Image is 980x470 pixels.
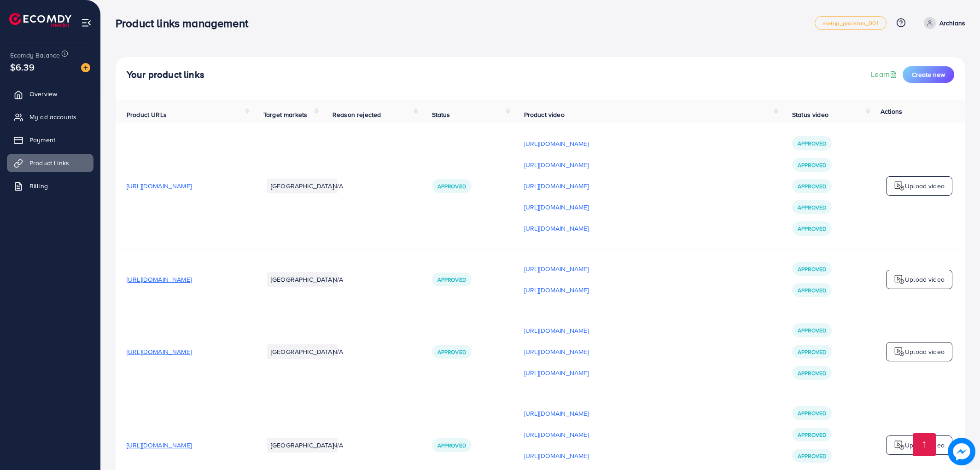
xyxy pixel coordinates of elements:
p: Upload video [905,274,945,285]
p: [URL][DOMAIN_NAME] [524,263,589,274]
p: [URL][DOMAIN_NAME] [524,346,589,357]
span: Product URLs [127,110,167,119]
span: Payment [29,135,55,145]
img: logo [894,274,905,285]
span: Approved [798,326,826,334]
p: [URL][DOMAIN_NAME] [524,367,589,378]
span: Approved [437,182,466,190]
img: image [948,438,975,465]
span: Approved [798,452,826,460]
span: Status [432,110,450,119]
span: Approved [798,161,826,169]
a: metap_pakistan_001 [815,16,887,30]
p: Upload video [905,180,945,191]
span: [URL][DOMAIN_NAME] [127,347,192,356]
p: [URL][DOMAIN_NAME] [524,429,589,440]
span: Status video [792,110,828,119]
button: Create new [903,66,954,83]
span: Approved [798,139,826,147]
img: logo [894,180,905,191]
span: Approved [798,409,826,417]
p: [URL][DOMAIN_NAME] [524,202,589,213]
span: Approved [798,182,826,190]
h3: Product links management [116,17,256,30]
span: Target markets [263,110,307,119]
span: Approved [437,276,466,284]
span: Approved [798,203,826,211]
p: [URL][DOMAIN_NAME] [524,138,589,149]
span: Approved [798,348,826,356]
p: [URL][DOMAIN_NAME] [524,159,589,170]
span: $6.39 [10,60,35,74]
span: [URL][DOMAIN_NAME] [127,181,192,191]
p: Archians [939,17,965,29]
a: Billing [7,177,93,195]
span: N/A [332,275,343,284]
span: Approved [437,441,466,449]
span: Ecomdy Balance [10,51,60,60]
span: Approved [798,225,826,232]
span: Product Links [29,158,69,168]
img: logo [894,346,905,357]
span: [URL][DOMAIN_NAME] [127,441,192,450]
img: image [81,63,90,72]
span: Approved [798,286,826,294]
span: [URL][DOMAIN_NAME] [127,275,192,284]
span: metap_pakistan_001 [822,20,879,26]
a: My ad accounts [7,108,93,126]
span: N/A [332,347,343,356]
span: Actions [881,107,902,116]
li: [GEOGRAPHIC_DATA] [267,179,338,193]
p: Upload video [905,440,945,451]
li: [GEOGRAPHIC_DATA] [267,344,338,359]
span: Approved [798,431,826,439]
span: Approved [798,369,826,377]
span: N/A [332,441,343,450]
li: [GEOGRAPHIC_DATA] [267,272,338,287]
p: Upload video [905,346,945,357]
img: logo [894,440,905,451]
span: Overview [29,89,57,99]
p: [URL][DOMAIN_NAME] [524,450,589,461]
span: Create new [912,70,945,79]
p: [URL][DOMAIN_NAME] [524,408,589,419]
span: My ad accounts [29,112,76,122]
p: [URL][DOMAIN_NAME] [524,223,589,234]
span: Billing [29,181,48,191]
span: Approved [798,265,826,273]
a: Overview [7,85,93,103]
a: Archians [920,17,965,29]
span: N/A [332,181,343,191]
p: [URL][DOMAIN_NAME] [524,325,589,336]
img: logo [9,13,71,27]
span: Approved [437,348,466,356]
a: Learn [871,69,899,80]
h4: Your product links [127,69,204,81]
span: Reason rejected [332,110,381,119]
span: Product video [524,110,565,119]
a: Product Links [7,154,93,172]
a: Payment [7,131,93,149]
p: [URL][DOMAIN_NAME] [524,284,589,296]
img: menu [81,17,92,28]
p: [URL][DOMAIN_NAME] [524,180,589,191]
li: [GEOGRAPHIC_DATA] [267,438,338,453]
